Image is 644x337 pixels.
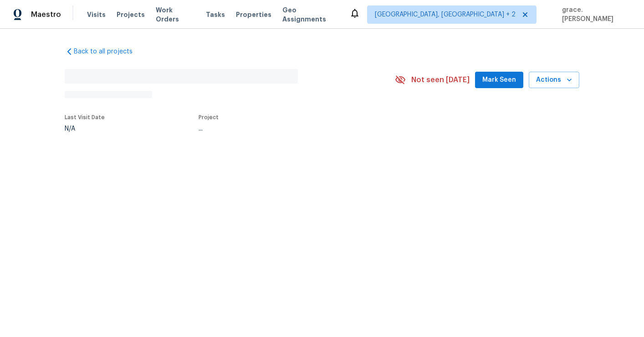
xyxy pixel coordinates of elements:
[65,47,152,56] a: Back to all projects
[282,5,338,24] span: Geo Assignments
[199,126,373,132] div: ...
[482,74,516,86] span: Mark Seen
[31,10,61,19] span: Maestro
[536,74,572,86] span: Actions
[529,72,579,89] button: Actions
[117,10,145,19] span: Projects
[475,72,523,89] button: Mark Seen
[156,5,195,24] span: Work Orders
[411,75,470,84] span: Not seen [DATE]
[65,115,105,120] span: Last Visit Date
[558,5,630,24] span: grace.[PERSON_NAME]
[199,115,219,120] span: Project
[65,126,105,132] div: N/A
[87,10,106,19] span: Visits
[236,10,271,19] span: Properties
[375,10,516,19] span: [GEOGRAPHIC_DATA], [GEOGRAPHIC_DATA] + 2
[206,11,225,18] span: Tasks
